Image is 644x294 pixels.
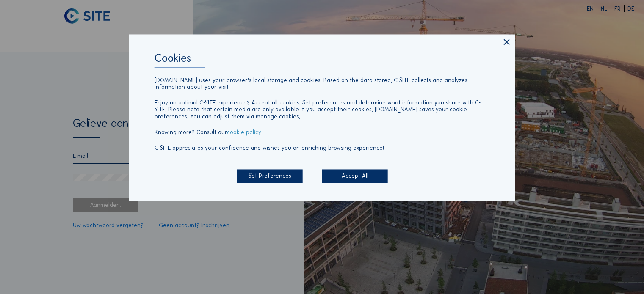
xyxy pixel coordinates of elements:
div: Cookies [155,52,489,68]
p: [DOMAIN_NAME] uses your browser's local storage and cookies. Based on the data stored, C-SITE col... [155,77,489,91]
p: C-SITE appreciates your confidence and wishes you an enriching browsing experience! [155,145,489,151]
p: Knowing more? Consult our [155,129,489,136]
div: Set Preferences [237,169,303,183]
div: Accept All [322,169,388,183]
p: Enjoy an optimal C-SITE experience? Accept all cookies. Set preferences and determine what inform... [155,100,489,121]
a: cookie policy [227,129,261,136]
